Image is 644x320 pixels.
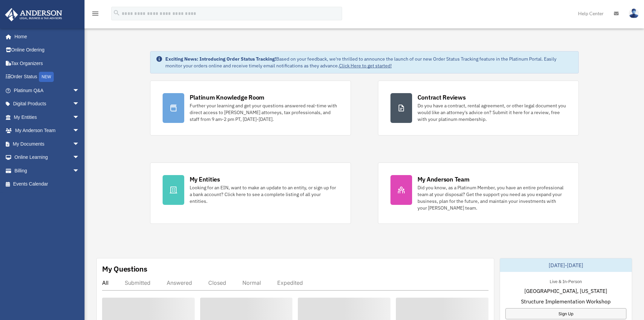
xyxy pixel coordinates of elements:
[39,72,54,82] div: NEW
[190,102,338,123] div: Further your learning and get your questions answered real-time with direct access to [PERSON_NAM...
[5,164,90,177] a: Billingarrow_drop_down
[73,137,86,151] span: arrow_drop_down
[91,9,99,18] i: menu
[5,70,90,84] a: Order StatusNEW
[5,151,90,164] a: Online Learningarrow_drop_down
[73,124,86,138] span: arrow_drop_down
[208,279,226,286] div: Closed
[5,84,90,97] a: Platinum Q&Aarrow_drop_down
[73,151,86,165] span: arrow_drop_down
[91,12,99,18] a: menu
[3,8,64,21] img: Anderson Advisors Platinum Portal
[73,97,86,111] span: arrow_drop_down
[73,84,86,98] span: arrow_drop_down
[73,110,86,124] span: arrow_drop_down
[5,110,90,124] a: My Entitiesarrow_drop_down
[418,93,466,102] div: Contract Reviews
[5,124,90,137] a: My Anderson Teamarrow_drop_down
[544,277,587,284] div: Live & In-Person
[5,43,90,57] a: Online Ordering
[5,137,90,151] a: My Documentsarrow_drop_down
[5,30,86,43] a: Home
[339,63,392,69] a: Click Here to get started!
[505,308,626,319] a: Sign Up
[190,184,338,205] div: Looking for an EIN, want to make an update to an entity, or sign up for a bank account? Click her...
[521,297,611,305] span: Structure Implementation Workshop
[629,8,639,18] img: User Pic
[277,279,303,286] div: Expedited
[378,81,579,135] a: Contract Reviews Do you have a contract, rental agreement, or other legal document you would like...
[165,56,276,62] strong: Exciting News: Introducing Order Status Tracking!
[378,163,579,224] a: My Anderson Team Did you know, as a Platinum Member, you have an entire professional team at your...
[418,175,470,184] div: My Anderson Team
[73,164,86,178] span: arrow_drop_down
[102,264,147,274] div: My Questions
[190,175,220,184] div: My Entities
[5,97,90,111] a: Digital Productsarrow_drop_down
[167,279,192,286] div: Answered
[242,279,261,286] div: Normal
[524,287,607,295] span: [GEOGRAPHIC_DATA], [US_STATE]
[500,258,632,272] div: [DATE]-[DATE]
[125,279,150,286] div: Submitted
[5,177,90,191] a: Events Calendar
[165,56,573,69] div: Based on your feedback, we're thrilled to announce the launch of our new Order Status Tracking fe...
[113,9,120,17] i: search
[418,184,566,211] div: Did you know, as a Platinum Member, you have an entire professional team at your disposal? Get th...
[102,279,109,286] div: All
[190,93,265,102] div: Platinum Knowledge Room
[150,163,351,224] a: My Entities Looking for an EIN, want to make an update to an entity, or sign up for a bank accoun...
[418,102,566,123] div: Do you have a contract, rental agreement, or other legal document you would like an attorney's ad...
[5,57,90,70] a: Tax Organizers
[150,81,351,135] a: Platinum Knowledge Room Further your learning and get your questions answered real-time with dire...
